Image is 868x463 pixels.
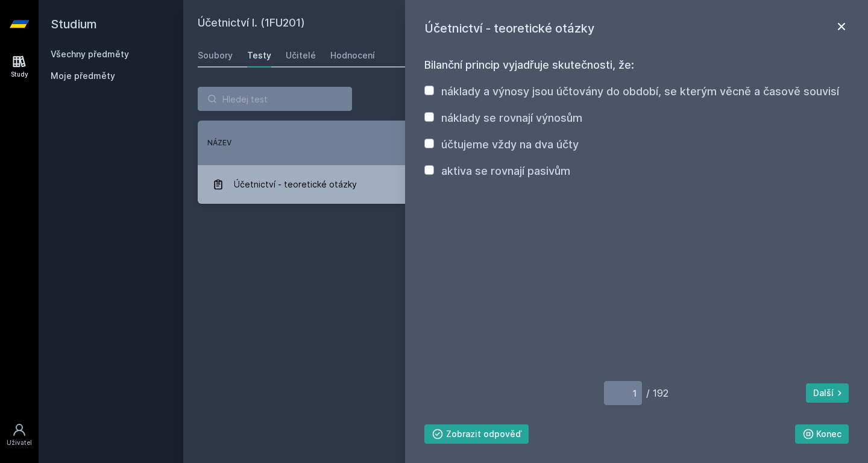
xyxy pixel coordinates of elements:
span: Moje předměty [51,70,115,82]
label: účtujeme vždy na dva účty [441,138,579,151]
a: Hodnocení [330,43,375,68]
label: aktiva se rovnají pasivům [441,165,570,177]
div: Soubory [198,49,233,61]
a: Uživatel [2,417,36,453]
div: Hodnocení [330,49,375,61]
div: Uživatel [7,438,32,447]
div: Učitelé [286,49,316,61]
label: náklady a výnosy jsou účtovány do období, se kterým věcně a časově souvisí [441,85,839,98]
span: Účetnictví - teoretické otázky [234,172,357,197]
a: Soubory [198,43,233,68]
h3: Bilanční princip vyjadřuje skutečnosti, že: [424,57,849,74]
label: náklady se rovnají výnosům [441,112,582,124]
a: Učitelé [286,43,316,68]
a: Všechny předměty [51,49,129,59]
a: Účetnictví - teoretické otázky 30. 12. 2018 192 [198,165,854,204]
h2: Účetnictví I. (1FU201) [198,14,719,34]
a: Study [2,48,36,85]
button: Název [207,137,231,148]
a: Testy [247,43,271,68]
input: Hledej test [198,87,352,111]
div: Study [11,70,28,79]
div: Testy [247,49,271,61]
